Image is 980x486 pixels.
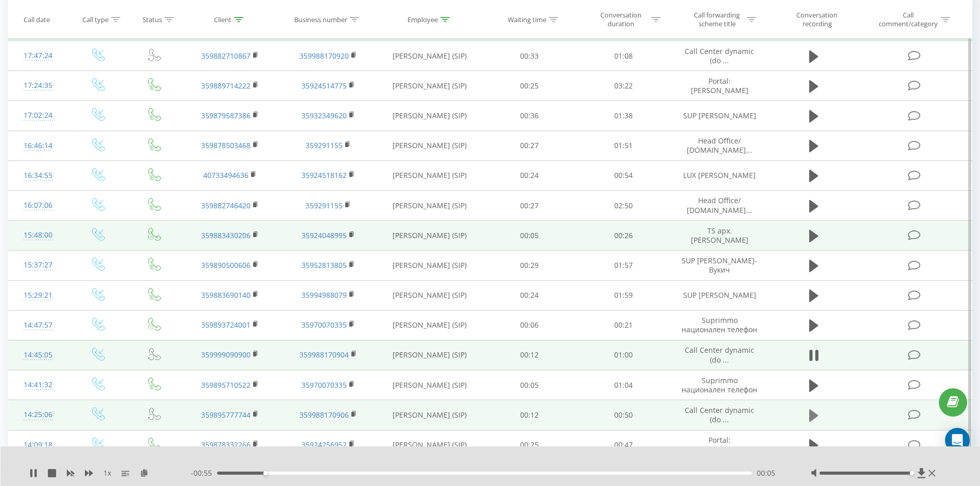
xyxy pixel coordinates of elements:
a: 359878332266 [201,440,251,449]
td: 01:08 [577,41,671,71]
a: 359988170920 [299,51,349,61]
div: 15:29:21 [19,285,58,305]
a: 35932349620 [301,111,347,120]
a: 35970070335 [301,380,347,390]
a: 359879587386 [201,111,251,120]
div: 14:45:05 [19,345,58,365]
td: [PERSON_NAME] (SIP) [377,41,483,71]
a: 35924256952 [301,440,347,449]
td: 00:29 [483,250,577,280]
td: [PERSON_NAME] (SIP) [377,191,483,221]
td: 03:22 [577,71,671,101]
td: 00:25 [483,430,577,460]
td: [PERSON_NAME] (SIP) [377,280,483,310]
td: SUP [PERSON_NAME]-Вукич [670,250,768,280]
span: Call Center dynamic (do ... [685,46,754,65]
span: 00:05 [757,468,775,478]
td: SUP [PERSON_NAME] [670,280,768,310]
div: Conversation recording [783,11,850,28]
td: [PERSON_NAME] (SIP) [377,400,483,430]
td: 00:05 [483,221,577,250]
div: 15:37:27 [19,255,58,275]
div: Business number [294,15,347,24]
td: 00:05 [483,370,577,400]
td: Suprimmo национален телефон [670,310,768,340]
td: 00:26 [577,221,671,250]
span: Head Office/ [DOMAIN_NAME]... [687,195,752,214]
td: 02:50 [577,191,671,221]
div: 14:25:06 [19,405,58,425]
td: 01:38 [577,101,671,131]
td: SUP [PERSON_NAME] [670,101,768,131]
div: Call comment/category [878,11,938,28]
a: 359291155 [306,140,343,150]
td: TS арх. [PERSON_NAME] [670,221,768,250]
a: 359988170904 [299,350,349,359]
a: 359883430206 [201,230,251,240]
td: 00:50 [577,400,671,430]
td: 01:59 [577,280,671,310]
td: [PERSON_NAME] (SIP) [377,370,483,400]
a: 359988170906 [299,410,349,420]
td: 00:36 [483,101,577,131]
a: 40733494636 [203,170,248,180]
div: Call type [82,15,109,24]
td: 01:57 [577,250,671,280]
a: 359882746420 [201,201,251,210]
div: Accessibility label [910,471,914,475]
div: 14:47:57 [19,315,58,335]
div: Employee [407,15,438,24]
td: 01:00 [577,340,671,370]
td: [PERSON_NAME] (SIP) [377,131,483,160]
div: 17:02:24 [19,105,58,125]
div: 15:48:00 [19,225,58,245]
td: Portal: [PERSON_NAME] [670,71,768,101]
td: LUX [PERSON_NAME] [670,160,768,190]
div: Accessibility label [263,471,268,475]
div: Conversation duration [594,11,649,28]
a: 35924514775 [301,81,347,91]
a: 359890500606 [201,260,251,270]
td: 00:12 [483,400,577,430]
div: Call date [24,15,50,24]
a: 359895710522 [201,380,251,390]
a: 359883690140 [201,290,251,300]
td: [PERSON_NAME] (SIP) [377,221,483,250]
td: 00:47 [577,430,671,460]
td: Suprimmo национален телефон [670,370,768,400]
div: 17:24:35 [19,76,58,96]
div: 14:41:32 [19,375,58,395]
td: [PERSON_NAME] (SIP) [377,340,483,370]
td: 00:25 [483,71,577,101]
td: 00:12 [483,340,577,370]
td: 00:06 [483,310,577,340]
a: 359878503468 [201,140,251,150]
div: Call forwarding scheme title [689,11,744,28]
div: Open Intercom Messenger [945,428,970,453]
span: Head Office/ [DOMAIN_NAME]... [687,136,752,155]
a: 35952813805 [301,260,347,270]
td: 00:24 [483,280,577,310]
span: Call Center dynamic (do ... [685,405,754,424]
span: - 00:55 [191,468,217,478]
div: 14:09:18 [19,435,58,455]
div: 16:07:06 [19,195,58,215]
td: [PERSON_NAME] (SIP) [377,71,483,101]
div: Client [214,15,231,24]
a: 359889714222 [201,81,251,91]
a: 35924048995 [301,230,347,240]
div: Waiting time [508,15,546,24]
div: 17:47:24 [19,46,58,66]
td: Portal: [PERSON_NAME] [670,430,768,460]
td: 00:54 [577,160,671,190]
div: Status [142,15,162,24]
a: 35970070335 [301,320,347,330]
span: Call Center dynamic (do ... [685,345,754,364]
td: 00:27 [483,131,577,160]
td: [PERSON_NAME] (SIP) [377,430,483,460]
td: [PERSON_NAME] (SIP) [377,310,483,340]
td: 01:51 [577,131,671,160]
a: 359291155 [306,201,343,210]
div: 16:46:14 [19,136,58,156]
span: 1 x [103,468,111,478]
